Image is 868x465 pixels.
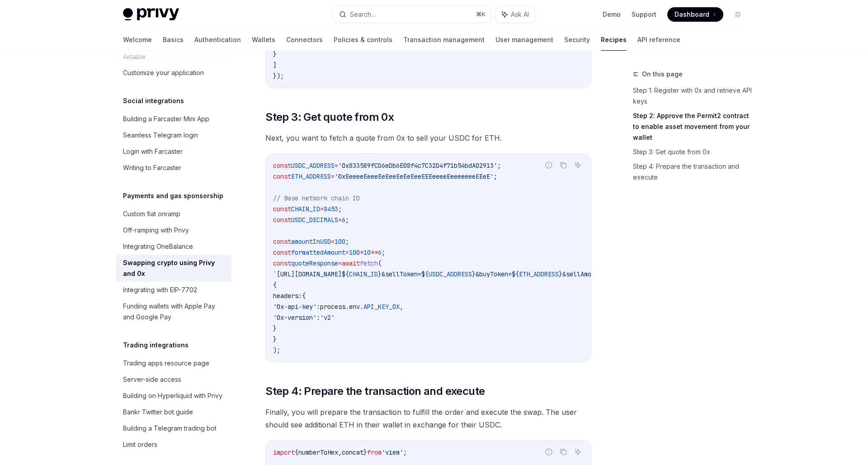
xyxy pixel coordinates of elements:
[363,303,400,311] span: API_KEY_0X
[512,270,519,278] span: ${
[123,301,226,323] div: Funding wallets with Apple Pay and Google Pay
[116,238,231,255] a: Integrating OneBalance
[123,439,157,450] div: Limit orders
[335,237,345,246] span: 100
[123,340,189,351] h5: Trading integrations
[123,390,222,401] div: Building on Hyperliquid with Privy
[378,270,382,278] span: }
[273,448,295,456] span: import
[363,248,371,256] span: 10
[429,270,472,278] span: USDC_ADDRESS
[123,225,189,236] div: Off-ramping with Privy
[382,270,421,278] span: &sellToken=
[273,335,277,343] span: }
[543,159,555,171] button: Report incorrect code
[116,404,231,420] a: Bankr Twitter bot guide
[123,67,204,78] div: Customize your application
[320,303,345,311] span: process
[116,65,231,81] a: Customize your application
[333,6,491,23] button: Search...⌘K
[123,241,193,252] div: Integrating OneBalance
[601,29,627,51] a: Recipes
[367,448,382,456] span: from
[116,222,231,238] a: Off-ramping with Privy
[378,248,382,256] span: 6
[338,216,342,224] span: =
[123,162,181,173] div: Writing to Farcaster
[731,7,745,22] button: Toggle dark mode
[273,194,360,202] span: // Base network chain ID
[316,313,320,322] span: :
[291,237,331,246] span: amountInUSD
[116,111,231,127] a: Building a Farcaster Mini App
[637,29,680,51] a: API reference
[400,303,403,311] span: ,
[497,161,501,170] span: ;
[273,270,342,278] span: `[URL][DOMAIN_NAME]
[632,10,656,19] a: Support
[403,29,485,51] a: Transaction management
[335,172,494,180] span: '0xEeeeeEeeeEeEeeEeEeEeeEEEeeeeEeeeeeeeEEeE'
[338,448,342,456] span: ,
[273,172,291,180] span: const
[360,303,363,311] span: .
[291,259,338,267] span: quoteResponse
[123,8,179,21] img: light logo
[421,270,429,278] span: ${
[265,384,485,399] span: Step 4: Prepare the transaction and execute
[116,160,231,176] a: Writing to Farcaster
[123,358,209,369] div: Trading apps resource page
[476,11,486,18] span: ⌘ K
[291,205,320,213] span: CHAIN_ID
[273,259,291,267] span: const
[342,259,360,267] span: await
[349,270,378,278] span: CHAIN_ID
[334,29,392,51] a: Policies & controls
[342,216,345,224] span: 6
[123,114,209,124] div: Building a Farcaster Mini App
[116,255,231,282] a: Swapping crypto using Privy and 0x
[291,216,338,224] span: USDC_DECIMALS
[572,446,584,458] button: Ask AI
[123,209,180,219] div: Custom fiat onramp
[349,303,360,311] span: env
[273,61,277,69] span: ]
[123,29,152,51] a: Welcome
[273,50,277,58] span: }
[335,161,338,170] span: =
[349,248,360,256] span: 100
[295,448,298,456] span: {
[273,303,316,311] span: '0x-api-key'
[382,248,385,256] span: ;
[675,10,709,19] span: Dashboard
[320,313,335,322] span: 'v2'
[273,248,291,256] span: const
[667,7,723,22] a: Dashboard
[116,355,231,371] a: Trading apps resource page
[562,270,606,278] span: &sellAmount=
[603,10,621,19] a: Demo
[273,313,316,322] span: '0x-version'
[345,216,349,224] span: ;
[116,420,231,437] a: Building a Telegram trading bot
[345,237,349,246] span: ;
[273,205,291,213] span: const
[633,83,752,109] a: Step 1: Register with 0x and retrieve API keys
[495,29,553,51] a: User management
[273,324,277,332] span: }
[123,407,193,418] div: Bankr Twitter bot guide
[123,257,226,279] div: Swapping crypto using Privy and 0x
[338,259,342,267] span: =
[123,130,198,141] div: Seamless Telegram login
[265,406,591,431] span: Finally, you will prepare the transaction to fulfill the order and execute the swap. The user sho...
[324,205,338,213] span: 8453
[350,9,375,20] div: Search...
[265,132,591,144] span: Next, you want to fetch a quote from 0x to sell your USDC for ETH.
[633,109,752,145] a: Step 2: Approve the Permit2 contract to enable asset movement from your wallet
[273,292,302,300] span: headers:
[291,161,335,170] span: USDC_ADDRESS
[252,29,275,51] a: Wallets
[331,172,335,180] span: =
[123,190,223,201] h5: Payments and gas sponsorship
[291,172,331,180] span: ETH_ADDRESS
